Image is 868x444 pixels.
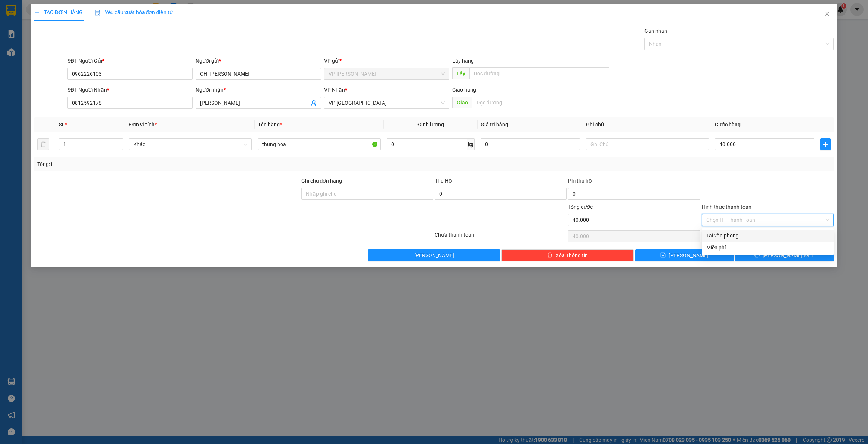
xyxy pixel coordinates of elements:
[414,251,454,259] span: [PERSON_NAME]
[555,251,588,259] span: Xóa Thông tin
[95,9,173,15] span: Yêu cầu xuất hóa đơn điện tử
[467,138,475,150] span: kg
[133,139,247,150] span: Khác
[644,28,667,34] label: Gán nhãn
[481,122,508,127] span: Giá trị hàng
[324,87,345,93] span: VP Nhận
[452,97,472,108] span: Giao
[763,251,815,259] span: [PERSON_NAME] và In
[583,117,712,132] th: Ghi chú
[824,11,830,17] span: close
[67,57,193,65] div: SĐT Người Gửi
[472,97,609,108] input: Dọc đường
[196,57,321,65] div: Người gửi
[59,122,65,127] span: SL
[568,177,700,188] div: Phí thu hộ
[258,122,282,127] span: Tên hàng
[754,252,760,258] span: printer
[368,249,500,261] button: [PERSON_NAME]
[258,138,381,150] input: VD: Bàn, Ghế
[586,138,709,150] input: Ghi Chú
[501,249,633,261] button: deleteXóa Thông tin
[301,188,433,200] input: Ghi chú đơn hàng
[34,9,83,15] span: TẠO ĐƠN HÀNG
[547,252,552,258] span: delete
[418,122,444,127] span: Định lượng
[324,57,449,65] div: VP gửi
[452,87,476,93] span: Giao hàng
[735,249,834,261] button: printer[PERSON_NAME] và In
[669,251,709,259] span: [PERSON_NAME]
[95,10,101,16] img: icon
[301,178,342,184] label: Ghi chú đơn hàng
[452,58,474,64] span: Lấy hàng
[660,252,666,258] span: save
[715,122,741,127] span: Cước hàng
[820,138,831,150] button: plus
[706,243,829,252] div: Miễn phí
[706,232,829,240] div: Tại văn phòng
[129,122,157,127] span: Đơn vị tính
[329,68,445,79] span: VP Nam Dong
[67,86,193,94] div: SĐT Người Nhận
[821,141,830,147] span: plus
[37,160,335,168] div: Tổng: 1
[435,178,452,184] span: Thu Hộ
[568,204,593,210] span: Tổng cước
[635,249,734,261] button: save[PERSON_NAME]
[311,100,317,106] span: user-add
[329,97,445,108] span: VP Sài Gòn
[37,138,49,150] button: delete
[817,4,837,25] button: Close
[452,67,469,79] span: Lấy
[34,10,39,15] span: plus
[481,138,580,150] input: 0
[196,86,321,94] div: Người nhận
[434,231,567,244] div: Chưa thanh toán
[702,204,751,210] label: Hình thức thanh toán
[469,67,609,79] input: Dọc đường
